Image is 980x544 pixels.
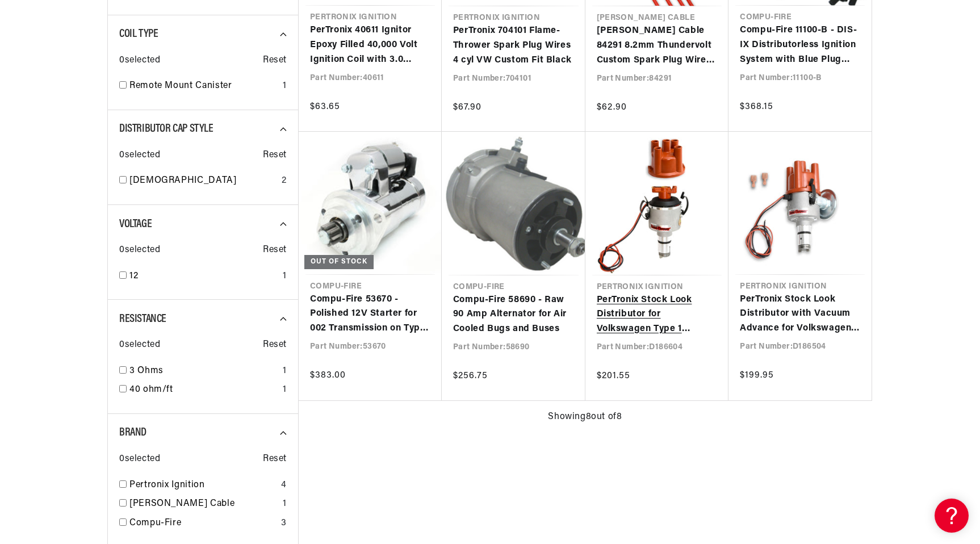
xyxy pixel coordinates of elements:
span: 0 selected [119,338,160,353]
a: Compu-Fire [129,516,277,531]
a: PerTronix Stock Look Distributor for Volkswagen Type 1 Engines [597,293,718,337]
span: 0 selected [119,243,160,258]
span: Brand [119,427,146,438]
span: 0 selected [119,53,160,68]
a: Pertronix Ignition [129,478,277,493]
a: [PERSON_NAME] Cable [129,497,278,512]
span: Distributor Cap Style [119,123,213,135]
a: 12 [129,269,278,284]
span: Reset [263,148,287,163]
span: Showing 8 out of 8 [548,410,622,425]
div: 1 [283,497,287,512]
a: [DEMOGRAPHIC_DATA] [129,174,277,189]
span: 0 selected [119,452,160,467]
a: 3 Ohms [129,364,278,379]
div: 4 [281,478,287,493]
span: Reset [263,452,287,467]
span: Reset [263,338,287,353]
div: 1 [283,79,287,94]
a: Compu-Fire 53670 - Polished 12V Starter for 002 Transmission on Type 1 Bugs and 67-75 Type 2 Bus [310,292,430,336]
div: 2 [282,174,287,189]
a: Compu-Fire 58690 - Raw 90 Amp Alternator for Air Cooled Bugs and Buses [453,293,574,337]
a: Remote Mount Canister [129,79,278,94]
a: 40 ohm/ft [129,383,278,397]
a: PerTronix 704101 Flame-Thrower Spark Plug Wires 4 cyl VW Custom Fit Black [453,24,574,68]
div: 1 [283,364,287,379]
span: Reset [263,53,287,68]
a: [PERSON_NAME] Cable 84291 8.2mm Thundervolt Custom Spark Plug Wires 4 cyl red [597,24,718,68]
span: Resistance [119,313,166,325]
div: 1 [283,383,287,397]
span: 0 selected [119,148,160,163]
div: 3 [281,516,287,531]
a: Compu-Fire 11100-B - DIS-IX Distributorless Ignition System with Blue Plug Wires for BOSCH 009 Di... [740,23,860,67]
span: Voltage [119,219,152,230]
a: PerTronix 40611 Ignitor Epoxy Filled 40,000 Volt Ignition Coil with 3.0 Ohms Resistance in Black [310,23,430,67]
span: Coil Type [119,28,158,40]
div: 1 [283,269,287,284]
span: Reset [263,243,287,258]
a: PerTronix Stock Look Distributor with Vacuum Advance for Volkswagen Type 1 Engines [740,292,860,336]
